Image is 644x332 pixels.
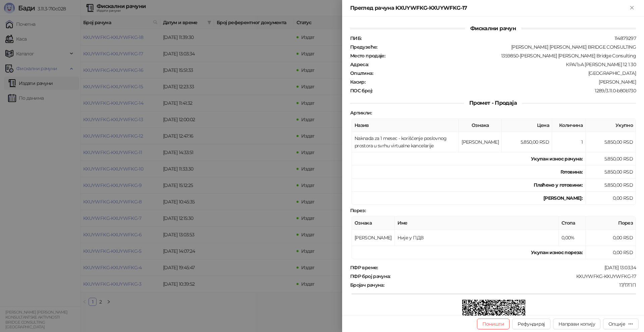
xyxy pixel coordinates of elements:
[512,319,550,329] button: Рефундирај
[502,132,552,152] td: 5.850,00 RSD
[352,217,395,230] th: Ознака
[391,273,637,279] div: KXUYWFKG-KXUYWFKG-17
[586,246,636,259] td: 0,00 RSD
[586,217,636,230] th: Порез
[586,119,636,132] th: Укупно
[608,321,625,327] div: Опције
[350,70,373,76] strong: Општина :
[352,230,395,246] td: [PERSON_NAME]
[395,230,559,246] td: Није у ПДВ
[350,265,378,271] strong: ПФР време :
[378,44,637,50] div: [PERSON_NAME] [PERSON_NAME] BRIDGE CONSULTING
[386,53,637,59] div: 1359850-[PERSON_NAME] [PERSON_NAME] Bridge Consulting
[628,4,636,12] button: Close
[586,165,636,179] td: 5.850,00 RSD
[350,207,366,214] strong: Порез :
[385,282,637,288] div: 17/17ПП
[350,88,372,94] strong: ПОС број :
[350,44,377,50] strong: Предузеће :
[477,319,510,329] button: Поништи
[465,25,521,32] span: Фискални рачун
[586,152,636,165] td: 5.850,00 RSD
[560,169,583,175] strong: Готовина :
[459,119,502,132] th: Ознака
[459,132,502,152] td: [PERSON_NAME]
[352,132,459,152] td: Naknada za 1 mesec - korišćenje poslovnog prostora u svrhu virtualne kancelarije
[586,230,636,246] td: 0,00 RSD
[534,182,583,188] strong: Плаћено у готовини:
[464,100,522,106] span: Промет - Продаја
[543,195,583,201] strong: [PERSON_NAME]:
[352,119,459,132] th: Назив
[350,110,372,116] strong: Артикли :
[531,156,583,162] strong: Укупан износ рачуна :
[586,192,636,205] td: 0,00 RSD
[350,61,369,67] strong: Адреса :
[395,217,559,230] th: Име
[553,319,600,329] button: Направи копију
[531,249,583,255] strong: Укупан износ пореза:
[350,4,628,12] div: Преглед рачуна KXUYWFKG-KXUYWFKG-17
[586,179,636,192] td: 5.850,00 RSD
[586,132,636,152] td: 5.850,00 RSD
[559,230,586,246] td: 0,00%
[552,119,586,132] th: Количина
[350,53,385,59] strong: Место продаје :
[374,70,637,76] div: [GEOGRAPHIC_DATA]
[379,265,637,271] div: [DATE] 13:03:34
[350,35,361,41] strong: ПИБ :
[559,217,586,230] th: Стопа
[558,321,595,327] span: Направи копију
[373,88,637,94] div: 1289/3.11.0-b80b730
[350,282,384,288] strong: Бројач рачуна :
[603,319,639,329] button: Опције
[362,35,637,41] div: 114879297
[552,132,586,152] td: 1
[366,79,637,85] div: [PERSON_NAME]
[350,273,390,279] strong: ПФР број рачуна :
[350,79,365,85] strong: Касир :
[369,61,637,67] div: КРАЉА [PERSON_NAME] 12 1 30
[502,119,552,132] th: Цена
